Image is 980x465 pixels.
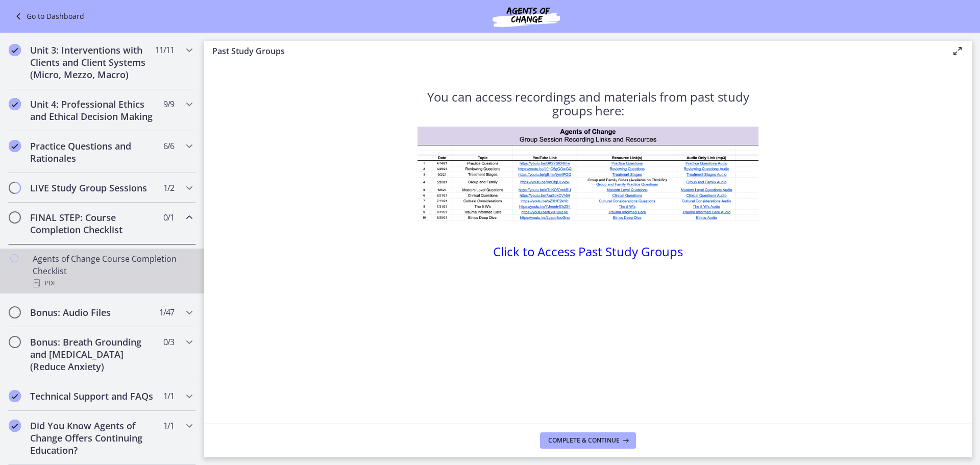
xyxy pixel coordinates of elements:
h2: Technical Support and FAQs [30,390,155,402]
h2: LIVE Study Group Sessions [30,182,155,194]
h2: Bonus: Breath Grounding and [MEDICAL_DATA] (Reduce Anxiety) [30,336,155,373]
span: Complete & continue [548,436,620,445]
span: 1 / 1 [163,390,174,402]
i: Completed [9,390,21,402]
i: Completed [9,140,21,152]
span: 1 / 2 [163,182,174,194]
div: Agents of Change Course Completion Checklist [33,253,192,289]
h2: Did You Know Agents of Change Offers Continuing Education? [30,420,155,456]
i: Completed [9,98,21,110]
span: Click to Access Past Study Groups [493,243,683,260]
span: 1 / 47 [159,306,174,319]
div: PDF [33,277,192,289]
span: 11 / 11 [155,44,174,56]
span: 0 / 3 [163,336,174,348]
a: Click to Access Past Study Groups [493,248,683,259]
span: You can access recordings and materials from past study groups here: [427,88,749,119]
span: 6 / 6 [163,140,174,152]
h2: Bonus: Audio Files [30,306,155,319]
span: 9 / 9 [163,98,174,110]
h2: Practice Questions and Rationales [30,140,155,164]
a: Go to Dashboard [12,10,84,22]
h2: Unit 4: Professional Ethics and Ethical Decision Making [30,98,155,123]
button: Complete & continue [540,432,636,449]
span: 1 / 1 [163,420,174,432]
img: Agents of Change [465,4,587,29]
h2: FINAL STEP: Course Completion Checklist [30,211,155,236]
span: 0 / 1 [163,211,174,224]
h2: Unit 3: Interventions with Clients and Client Systems (Micro, Mezzo, Macro) [30,44,155,81]
h3: Past Study Groups [212,45,935,57]
img: Screen_Shot_2021-09-09_at_8.18.20_PM.png [418,127,758,221]
i: Completed [9,44,21,56]
i: Completed [9,420,21,432]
